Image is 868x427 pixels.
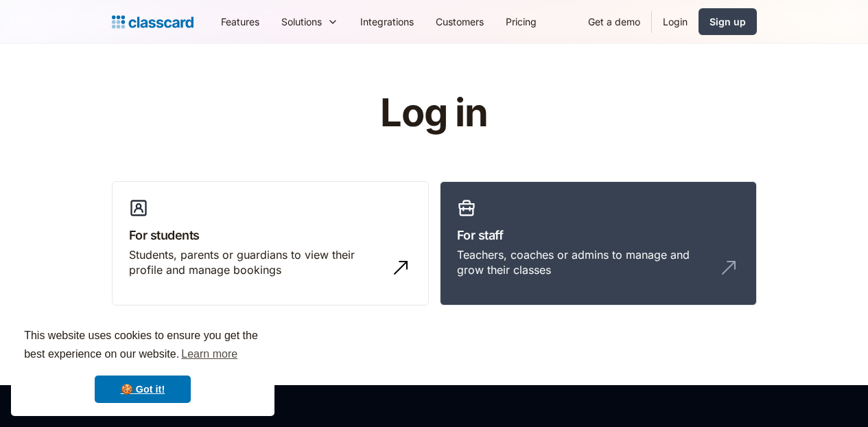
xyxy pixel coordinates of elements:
[179,344,239,365] a: learn more about cookies
[457,226,740,244] h3: For staff
[425,6,495,37] a: Customers
[709,14,746,29] div: Sign up
[652,6,699,37] a: Login
[216,92,652,135] h1: Log in
[699,8,757,35] a: Sign up
[129,226,412,244] h3: For students
[281,14,322,29] div: Solutions
[24,327,261,365] span: This website uses cookies to ensure you get the best experience on our website.
[112,12,193,32] a: home
[11,314,274,416] div: cookieconsent
[129,247,384,278] div: Students, parents or guardians to view their profile and manage bookings
[349,6,425,37] a: Integrations
[210,6,270,37] a: Features
[440,181,757,306] a: For staffTeachers, coaches or admins to manage and grow their classes
[270,6,349,37] div: Solutions
[495,6,548,37] a: Pricing
[112,181,429,306] a: For studentsStudents, parents or guardians to view their profile and manage bookings
[577,6,651,37] a: Get a demo
[457,247,712,278] div: Teachers, coaches or admins to manage and grow their classes
[95,376,191,403] a: dismiss cookie message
